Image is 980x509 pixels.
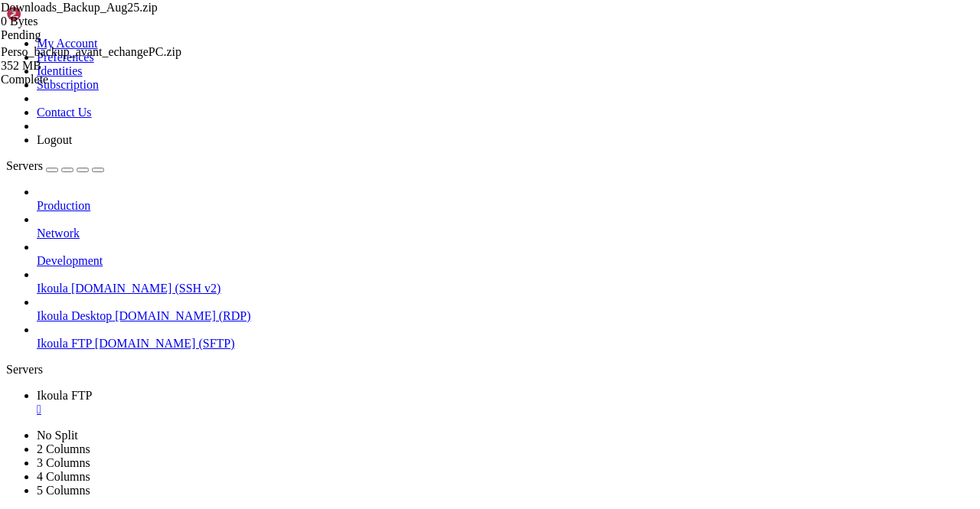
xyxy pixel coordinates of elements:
[1,45,181,58] span: Perso_backup_avant_echangePC.zip
[1,28,154,42] div: Pending
[1,1,158,14] span: Downloads_Backup_Aug25.zip
[1,15,154,28] div: 0 Bytes
[1,59,154,73] div: 352 MB
[1,1,158,28] span: Downloads_Backup_Aug25.zip
[1,73,154,86] div: Complete
[1,45,181,73] span: Perso_backup_avant_echangePC.zip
